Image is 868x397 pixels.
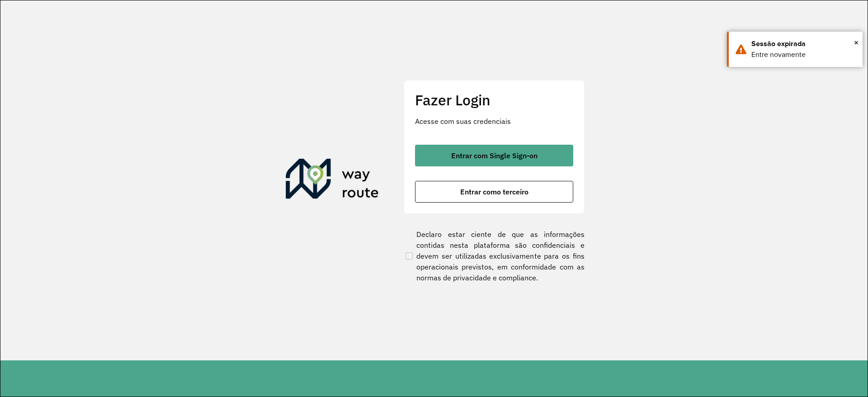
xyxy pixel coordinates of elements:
img: Roteirizador AmbevTech [286,159,379,202]
h2: Fazer Login [415,91,573,109]
label: Declaro estar ciente de que as informações contidas nesta plataforma são confidenciais e devem se... [404,229,585,283]
span: Entrar com Single Sign-on [451,152,538,159]
div: Sessão expirada [751,38,856,49]
p: Acesse com suas credenciais [415,116,573,127]
span: × [854,36,859,49]
button: Close [854,36,859,49]
button: button [415,145,573,166]
span: Entrar como terceiro [460,188,528,195]
div: Entre novamente [751,49,856,60]
button: button [415,181,573,203]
